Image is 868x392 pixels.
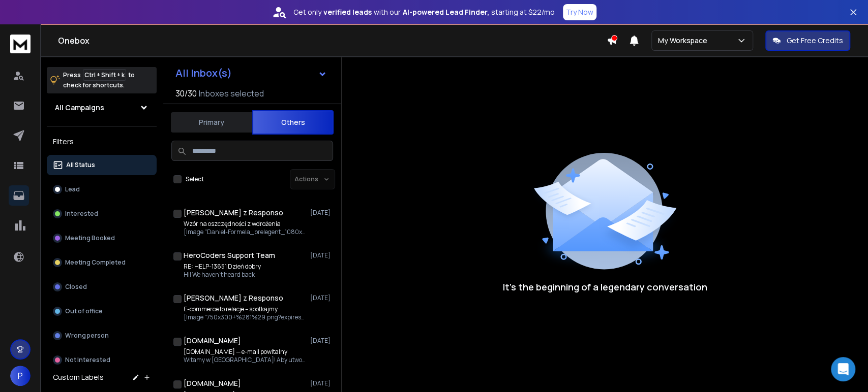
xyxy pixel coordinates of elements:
[58,35,607,47] h1: Onebox
[184,228,306,236] p: [Image "Daniel-Formela_prelegent_1080x1080px_BaseWeek.png?expires=1775078550&signature=bd825ed577...
[47,228,157,248] button: Meeting Booked
[184,220,306,228] p: Wzór na oszczędności z wdrożenia
[184,271,261,279] p: Hi! We haven’t heard back
[184,313,306,321] p: [Image "750x300+%281%29.png?expires=1775078550&signature=be3a579dec3ee99e2503a3f98abd9ddadd006d92...
[53,372,104,382] h3: Custom Labels
[47,350,157,370] button: Not Interested
[184,263,261,271] p: RE: HELP-13651 Dzień dobry
[765,30,850,51] button: Get Free Credits
[184,348,306,356] p: [DOMAIN_NAME] — e-mail powitalny
[175,68,232,78] h1: All Inbox(s)
[831,357,855,381] div: Open Intercom Messenger
[47,325,157,346] button: Wrong person
[65,258,126,267] p: Meeting Completed
[566,7,593,17] p: Try Now
[186,175,204,183] label: Select
[310,337,333,345] p: [DATE]
[47,179,157,200] button: Lead
[184,250,275,260] h1: HeroCoders Support Team
[310,294,333,302] p: [DATE]
[787,36,843,46] p: Get Free Credits
[65,356,110,364] p: Not Interested
[199,87,264,100] h3: Inboxes selected
[310,251,333,259] p: [DATE]
[658,36,711,46] p: My Workspace
[83,69,126,81] span: Ctrl + Shift + k
[47,301,157,321] button: Out of office
[65,234,115,242] p: Meeting Booked
[47,252,157,273] button: Meeting Completed
[310,379,333,387] p: [DATE]
[403,7,489,17] strong: AI-powered Lead Finder,
[175,87,197,100] span: 30 / 30
[66,161,95,169] p: All Status
[184,356,306,364] p: Witamy w [GEOGRAPHIC_DATA]! Aby utworzyć
[503,280,707,294] p: It’s the beginning of a legendary conversation
[563,4,596,20] button: Try Now
[47,97,157,118] button: All Campaigns
[184,208,283,218] h1: [PERSON_NAME] z Responso
[184,378,241,388] h1: [DOMAIN_NAME]
[47,204,157,224] button: Interested
[65,283,87,291] p: Closed
[184,305,306,313] p: E-commerce to relacje – spotkajmy
[55,103,104,113] h1: All Campaigns
[63,70,135,90] p: Press to check for shortcuts.
[184,336,241,346] h1: [DOMAIN_NAME]
[47,135,157,149] h3: Filters
[171,111,252,134] button: Primary
[10,35,31,53] img: logo
[323,7,372,17] strong: verified leads
[65,185,80,193] p: Lead
[65,210,98,218] p: Interested
[47,155,157,175] button: All Status
[65,307,103,315] p: Out of office
[310,209,333,217] p: [DATE]
[252,110,334,135] button: Others
[10,366,31,386] button: P
[184,293,283,303] h1: [PERSON_NAME] z Responso
[167,63,335,83] button: All Inbox(s)
[47,277,157,297] button: Closed
[293,7,555,17] p: Get only with our starting at $22/mo
[65,332,109,340] p: Wrong person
